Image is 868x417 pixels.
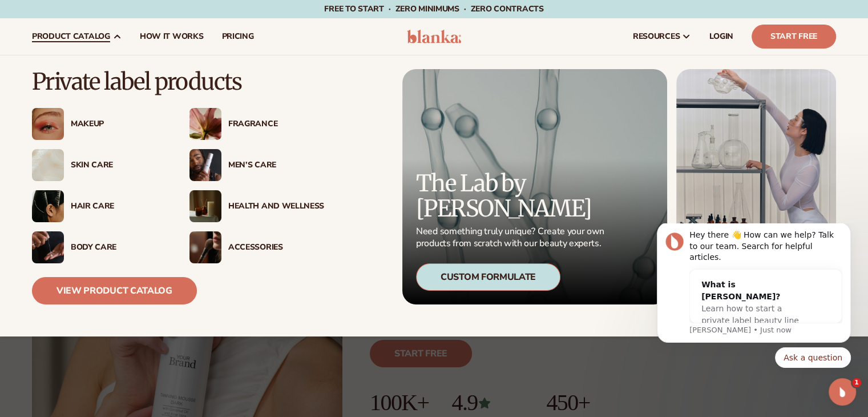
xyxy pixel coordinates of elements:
a: Microscopic product formula. The Lab by [PERSON_NAME] Need something truly unique? Create your ow... [402,69,667,304]
img: Cream moisturizer swatch. [32,149,64,181]
img: Female with glitter eye makeup. [32,108,64,140]
img: Female hair pulled back with clips. [32,190,64,222]
img: logo [407,30,461,43]
a: product catalog [23,18,131,55]
div: Quick reply options [17,124,211,145]
span: Free to start · ZERO minimums · ZERO contracts [324,3,543,14]
img: Profile image for Lee [26,9,44,27]
span: 1 [852,378,861,387]
span: LOGIN [709,32,733,41]
div: Accessories [228,243,324,252]
span: How It Works [140,32,204,41]
span: pricing [221,32,253,41]
a: resources [624,18,700,55]
a: Pink blooming flower. Fragrance [189,108,324,140]
a: View Product Catalog [32,277,197,304]
a: Male holding moisturizer bottle. Men’s Care [189,149,324,181]
span: product catalog [32,32,110,41]
img: Male holding moisturizer bottle. [189,149,221,181]
div: Health And Wellness [228,202,324,211]
a: Cream moisturizer swatch. Skin Care [32,149,167,181]
div: Hey there 👋 How can we help? Talk to our team. Search for helpful articles. [50,6,203,40]
button: Quick reply: Ask a question [135,124,211,145]
p: Private label products [32,69,324,94]
a: Candles and incense on table. Health And Wellness [189,190,324,222]
a: Female with glitter eye makeup. Makeup [32,108,167,140]
p: Message from Lee, sent Just now [50,102,203,112]
img: Male hand applying moisturizer. [32,231,64,263]
img: Female in lab with equipment. [676,69,836,304]
a: Female hair pulled back with clips. Hair Care [32,190,167,222]
img: Female with makeup brush. [189,231,221,263]
div: Custom Formulate [416,263,560,291]
iframe: Intercom notifications message [640,223,868,375]
p: Need something truly unique? Create your own products from scratch with our beauty experts. [416,226,608,250]
div: What is [PERSON_NAME]? [62,55,168,79]
div: Message content [50,6,203,100]
a: Female with makeup brush. Accessories [189,231,324,263]
a: Start Free [752,25,836,49]
img: Candles and incense on table. [189,190,221,222]
div: Hair Care [71,202,167,211]
div: Fragrance [228,119,324,129]
span: resources [633,32,680,41]
a: How It Works [131,18,213,55]
div: Body Care [71,243,167,252]
a: Male hand applying moisturizer. Body Care [32,231,167,263]
a: pricing [212,18,263,55]
div: What is [PERSON_NAME]?Learn how to start a private label beauty line with [PERSON_NAME] [50,46,179,125]
iframe: Intercom live chat [829,378,856,406]
div: Makeup [71,119,167,129]
p: The Lab by [PERSON_NAME] [416,171,608,221]
span: Learn how to start a private label beauty line with [PERSON_NAME] [62,81,159,114]
img: Pink blooming flower. [189,108,221,140]
a: LOGIN [700,18,742,55]
div: Men’s Care [228,161,324,170]
div: Skin Care [71,161,167,170]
